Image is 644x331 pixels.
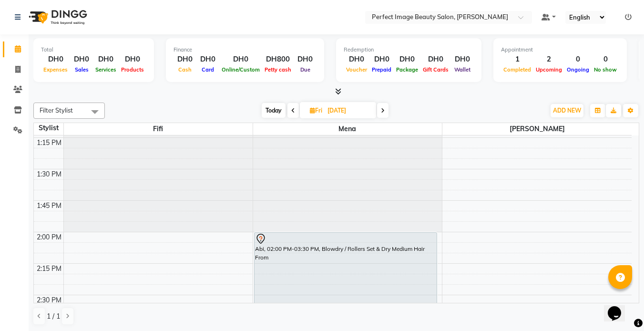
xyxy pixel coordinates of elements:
div: DH0 [451,54,474,65]
span: Today [262,103,286,118]
div: 2:15 PM [35,264,63,274]
span: Card [199,66,216,73]
button: ADD NEW [551,104,583,117]
div: 2 [533,54,564,65]
div: DH0 [93,54,119,65]
span: Products [119,66,146,73]
span: Mena [253,123,442,135]
div: DH0 [369,54,394,65]
div: DH0 [394,54,420,65]
div: DH0 [70,54,93,65]
div: DH0 [41,54,70,65]
div: DH0 [196,54,219,65]
span: Completed [501,66,533,73]
div: Finance [174,46,317,54]
div: 1:30 PM [35,169,63,179]
div: Redemption [344,46,474,54]
span: Due [298,66,313,73]
span: Sales [72,66,91,73]
span: Ongoing [564,66,592,73]
iframe: chat widget [604,293,634,321]
div: DH0 [344,54,369,65]
span: Filter Stylist [40,106,73,114]
div: DH0 [174,54,196,65]
div: DH0 [294,54,317,65]
span: Cash [176,66,194,73]
span: Services [93,66,119,73]
span: Petty cash [262,66,294,73]
span: Package [394,66,420,73]
input: 2025-09-05 [325,103,372,118]
span: Online/Custom [219,66,262,73]
div: Appointment [501,46,619,54]
span: Fri [307,107,325,114]
span: 1 / 1 [47,311,60,321]
div: DH0 [119,54,146,65]
div: 2:30 PM [35,295,63,305]
img: logo [24,4,90,31]
div: DH0 [420,54,451,65]
span: Gift Cards [420,66,451,73]
div: DH0 [219,54,262,65]
div: Stylist [34,123,63,133]
span: Fifi [64,123,253,135]
span: Expenses [41,66,70,73]
div: 0 [564,54,592,65]
div: 1 [501,54,533,65]
div: Total [41,46,146,54]
div: 2:00 PM [35,232,63,242]
span: ADD NEW [553,107,581,114]
div: 1:45 PM [35,201,63,211]
span: Prepaid [369,66,394,73]
span: Voucher [344,66,369,73]
span: No show [592,66,619,73]
span: [PERSON_NAME] [442,123,632,135]
span: Wallet [452,66,473,73]
span: Upcoming [533,66,564,73]
div: 1:15 PM [35,138,63,148]
div: DH800 [262,54,294,65]
div: 0 [592,54,619,65]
